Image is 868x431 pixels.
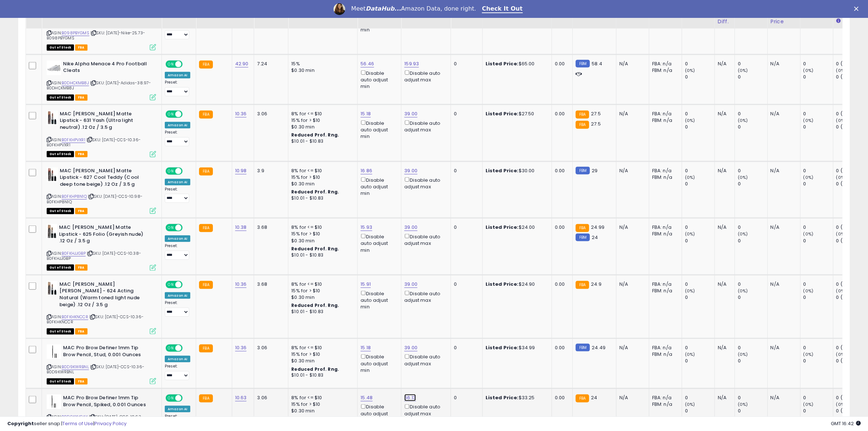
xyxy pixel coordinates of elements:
div: Disable auto adjust max [404,119,445,133]
div: 0 [803,281,833,288]
small: (0%) [738,351,748,357]
div: FBA: n/a [652,61,676,67]
b: Nike Alpha Menace 4 Pro Football Cleats [63,61,152,76]
div: 0.00 [555,168,567,174]
div: FBA: n/a [652,224,676,231]
div: 0 [685,294,715,301]
small: FBM [576,167,590,174]
a: 10.36 [235,344,247,351]
small: (0%) [803,288,814,294]
small: (0%) [836,68,846,73]
span: FBA [75,95,87,101]
small: FBM [576,234,590,241]
div: 0 [685,281,715,288]
span: 24.99 [591,224,604,231]
div: 0 [803,224,833,231]
div: Amazon AI [165,356,190,362]
div: 0 (0%) [836,111,866,117]
a: 39.00 [404,344,417,351]
div: ASIN: [47,111,156,157]
div: 0.00 [555,61,567,67]
div: $24.00 [486,224,546,231]
a: B0FKHKNCCR [62,314,88,320]
span: OFF [182,281,193,288]
div: N/A [619,61,643,67]
div: 0 [738,224,767,231]
span: ON [166,111,175,118]
div: N/A [771,281,795,288]
div: Disable auto adjust min [361,353,396,374]
div: N/A [619,224,643,231]
div: N/A [718,281,729,288]
small: (0%) [685,288,695,294]
small: FBA [576,281,589,289]
div: N/A [771,345,795,351]
div: 0 [738,111,767,117]
small: FBM [576,60,590,68]
div: FBM: n/a [652,117,676,124]
div: Preset: [165,364,190,380]
b: MAC [PERSON_NAME] Matte Lipstick - 631 Yash (Ultra light neutral) .12 Oz / 3.5 g [60,111,148,133]
div: 15% [291,61,352,67]
a: 15.18 [361,110,371,118]
div: 0 (0%) [836,238,866,244]
div: FBA: n/a [652,281,676,288]
span: FBA [75,45,87,51]
div: 0 [454,281,476,288]
a: 15.18 [361,344,371,351]
a: 10.63 [235,394,247,401]
div: Preset: [165,300,190,317]
b: MAC [PERSON_NAME] Matte Lipstick - 625 Folio (Greyish nude) .12 Oz / 3.5 g [59,224,148,246]
div: $30.00 [486,168,546,174]
img: 31aR5wmJlqL._SL40_.jpg [47,61,61,75]
div: 0 (0%) [836,181,866,187]
div: Disable auto adjust max [404,289,445,304]
div: 0 [738,61,767,67]
a: 39.00 [404,224,417,231]
img: 41BiyI08lNL._SL40_.jpg [47,224,57,239]
a: 39.00 [404,110,417,118]
div: N/A [771,61,795,67]
div: Preset: [165,243,190,260]
a: B0FKHP8N1Q [62,193,87,200]
span: All listings that are currently out of stock and unavailable for purchase on Amazon [47,151,74,157]
small: (0%) [738,68,748,73]
b: Listed Price: [486,281,519,288]
div: 3.68 [257,224,283,231]
b: MAC [PERSON_NAME] [PERSON_NAME] - 624 Acting Natural (Warm toned light nude beige) .12 Oz / 3.5 g [59,281,148,310]
small: (0%) [685,231,695,237]
span: | SKU: [DATE]-CCS-10.36-B0FKHPVXR1 [47,137,141,148]
div: Close [854,7,861,11]
span: 29 [592,167,598,174]
div: 0 [803,124,833,130]
div: 8% for <= $10 [291,111,352,117]
div: 0.00 [555,111,567,117]
a: 15.91 [361,281,371,288]
div: 0 (0%) [836,281,866,288]
img: 41PtInkFOZL._SL40_.jpg [47,111,58,125]
div: 0 [738,358,767,364]
a: B098PBYGMS [62,30,89,36]
div: 0 [803,294,833,301]
div: $0.30 min [291,238,352,244]
div: Amazon AI [165,235,190,242]
div: 8% for <= $10 [291,224,352,231]
div: ASIN: [47,224,156,270]
div: 3.06 [257,345,283,351]
small: FBA [199,345,213,353]
div: $10.01 - $10.83 [291,195,352,201]
span: FBA [75,328,87,335]
div: N/A [619,281,643,288]
img: 41FVLUDNBSL._SL40_.jpg [47,395,61,409]
div: Disable auto adjust max [404,353,445,367]
div: 0 [738,168,767,174]
a: B0FKHPVXR1 [62,137,85,143]
div: $10.01 - $10.83 [291,309,352,315]
div: $27.50 [486,111,546,117]
span: FBA [75,378,87,385]
div: Disable auto adjust min [361,176,396,197]
b: MAC Pro Brow Definer 1mm Tip Brow Pencil, Spiked, 0.001 Ounces [63,395,152,410]
div: 0.00 [555,224,567,231]
div: 0 (0%) [836,294,866,301]
a: 66.13 [404,394,416,401]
